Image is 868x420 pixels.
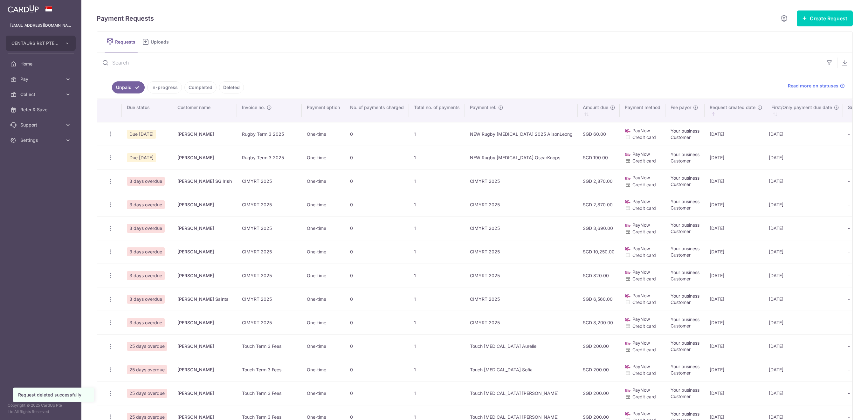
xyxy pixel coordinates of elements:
[671,134,691,140] span: Customer
[122,99,172,122] th: Due status
[766,311,843,334] td: [DATE]
[465,193,578,217] td: CIMYRT 2025
[307,104,340,111] span: Payment option
[625,269,631,276] img: paynow-md-4fe65508ce96feda548756c5ee0e473c78d4820b8ea51387c6e4ad89e58a5e61.png
[632,316,650,322] span: PayNow
[345,311,409,334] td: 0
[409,334,465,358] td: 1
[237,193,302,217] td: CIMYRT 2025
[172,334,237,358] td: [PERSON_NAME]
[237,334,302,358] td: Touch Term 3 Fees
[465,146,578,169] td: NEW Rugby [MEDICAL_DATA] OscarKnops
[345,264,409,287] td: 0
[345,240,409,264] td: 0
[237,358,302,382] td: Touch Term 3 Fees
[705,334,766,358] td: [DATE]
[140,32,173,52] a: Uploads
[632,370,656,376] span: Credit card
[302,334,345,358] td: One-time
[632,199,650,204] span: PayNow
[172,193,237,217] td: [PERSON_NAME]
[11,40,59,46] span: CENTAURS R&T PTE. LTD.
[409,193,465,217] td: 1
[625,128,631,134] img: paynow-md-4fe65508ce96feda548756c5ee0e473c78d4820b8ea51387c6e4ad89e58a5e61.png
[172,382,237,405] td: [PERSON_NAME]
[788,83,845,89] a: Read more on statuses
[172,169,237,193] td: [PERSON_NAME] SG Irish
[302,382,345,405] td: One-time
[705,382,766,405] td: [DATE]
[578,217,620,240] td: SGD 3,690.00
[6,36,76,51] button: CENTAURS R&T PTE. LTD.
[409,169,465,193] td: 1
[172,311,237,334] td: [PERSON_NAME]
[671,199,699,204] span: Your business
[465,358,578,382] td: Touch [MEDICAL_DATA] Sofia
[578,287,620,311] td: SGD 6,560.00
[97,13,154,24] h5: Payment Requests
[409,146,465,169] td: 1
[671,270,699,275] span: Your business
[465,122,578,146] td: NEW Rugby [MEDICAL_DATA] 2025 AlisonLeong
[302,358,345,382] td: One-time
[172,146,237,169] td: [PERSON_NAME]
[632,340,650,346] span: PayNow
[127,247,165,256] span: 3 days overdue
[465,99,578,122] th: Payment ref.
[671,387,699,393] span: Your business
[625,411,631,417] img: paynow-md-4fe65508ce96feda548756c5ee0e473c78d4820b8ea51387c6e4ad89e58a5e61.png
[766,122,843,146] td: [DATE]
[632,151,650,157] span: PayNow
[127,130,156,139] span: Due [DATE]
[302,169,345,193] td: One-time
[409,122,465,146] td: 1
[632,229,656,234] span: Credit card
[127,153,156,162] span: Due [DATE]
[237,122,302,146] td: Rugby Term 3 2025
[632,252,656,258] span: Credit card
[578,169,620,193] td: SGD 2,870.00
[625,222,631,229] img: paynow-md-4fe65508ce96feda548756c5ee0e473c78d4820b8ea51387c6e4ad89e58a5e61.png
[671,300,691,305] span: Customer
[578,358,620,382] td: SGD 200.00
[172,240,237,264] td: [PERSON_NAME]
[671,246,699,251] span: Your business
[632,134,656,140] span: Credit card
[409,358,465,382] td: 1
[705,287,766,311] td: [DATE]
[671,394,691,399] span: Customer
[671,205,691,210] span: Customer
[625,199,631,205] img: paynow-md-4fe65508ce96feda548756c5ee0e473c78d4820b8ea51387c6e4ad89e58a5e61.png
[632,347,656,352] span: Credit card
[671,370,691,375] span: Customer
[409,264,465,287] td: 1
[705,311,766,334] td: [DATE]
[578,122,620,146] td: SGD 60.00
[302,240,345,264] td: One-time
[112,81,145,93] a: Unpaid
[237,287,302,311] td: CIMYRT 2025
[172,122,237,146] td: [PERSON_NAME]
[671,340,699,346] span: Your business
[345,287,409,311] td: 0
[632,387,650,393] span: PayNow
[465,382,578,405] td: Touch [MEDICAL_DATA] [PERSON_NAME]
[578,311,620,334] td: SGD 8,200.00
[625,364,631,370] img: paynow-md-4fe65508ce96feda548756c5ee0e473c78d4820b8ea51387c6e4ad89e58a5e61.png
[705,193,766,217] td: [DATE]
[578,382,620,405] td: SGD 200.00
[172,264,237,287] td: [PERSON_NAME]
[671,252,691,258] span: Customer
[632,269,650,275] span: PayNow
[127,318,165,327] span: 3 days overdue
[671,364,699,369] span: Your business
[465,264,578,287] td: CIMYRT 2025
[127,365,167,374] span: 25 days overdue
[465,240,578,264] td: CIMYRT 2025
[237,264,302,287] td: CIMYRT 2025
[345,217,409,240] td: 0
[237,99,302,122] th: Invoice no.
[671,411,699,417] span: Your business
[788,83,838,89] span: Read more on statuses
[705,358,766,382] td: [DATE]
